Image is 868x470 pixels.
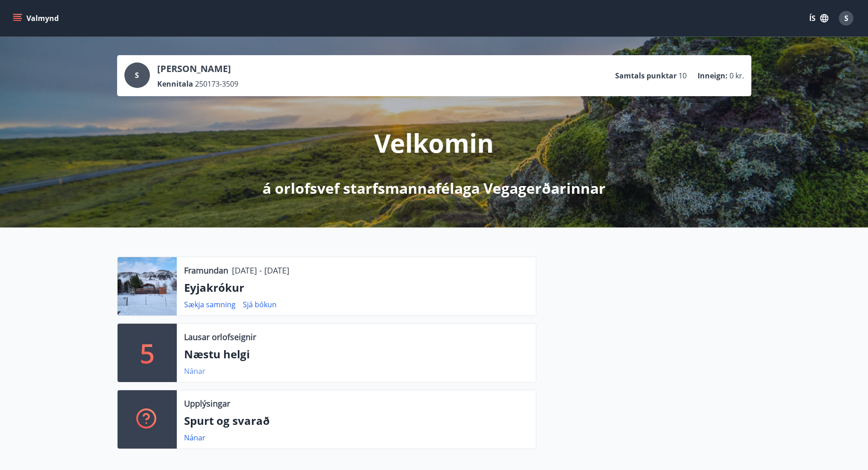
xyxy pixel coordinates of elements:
[844,13,848,23] span: S
[835,7,857,29] button: S
[135,70,139,80] span: S
[184,346,529,362] p: Næstu helgi
[184,398,230,409] p: Upplýsingar
[262,178,606,198] p: á orlofsvef starfsmannafélaga Vegagerðarinnar
[698,71,728,81] p: Inneign :
[184,366,205,376] a: Nánar
[615,71,677,81] p: Samtals punktar
[184,264,228,276] p: Framundan
[184,433,205,443] a: Nánar
[184,331,256,343] p: Lausar orlofseignir
[184,300,236,310] a: Sækja samning
[11,10,62,26] button: menu
[157,79,193,89] p: Kennitala
[232,264,289,276] p: [DATE] - [DATE]
[678,71,687,81] span: 10
[184,280,529,295] p: Eyjakrókur
[157,62,238,75] p: [PERSON_NAME]
[184,413,529,429] p: Spurt og svarað
[195,79,238,89] span: 250173-3509
[374,125,494,160] p: Velkomin
[804,10,833,26] button: ÍS
[140,336,154,370] p: 5
[729,71,744,81] span: 0 kr.
[243,300,277,310] a: Sjá bókun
